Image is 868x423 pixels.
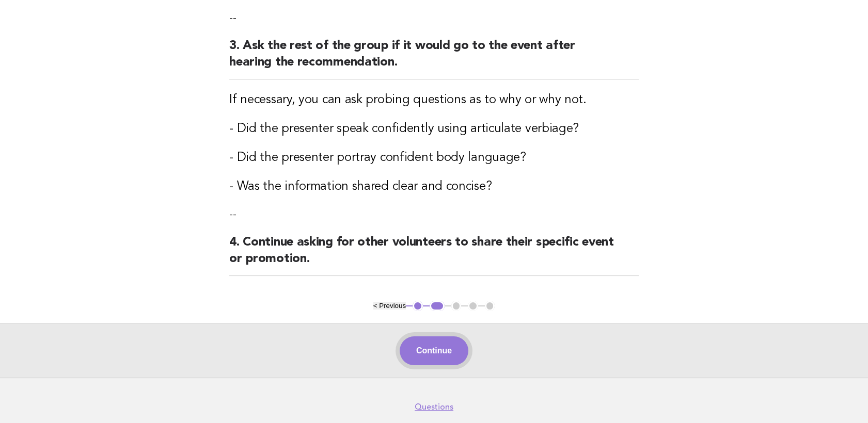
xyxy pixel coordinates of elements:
[229,234,639,276] h2: 4. Continue asking for other volunteers to share their specific event or promotion.
[229,11,639,25] p: --
[373,302,406,310] button: < Previous
[229,178,639,195] h3: - Was the information shared clear and concise?
[413,301,423,311] button: 1
[400,336,468,365] button: Continue
[229,121,639,137] h3: - Did the presenter speak confidently using articulate verbiage?
[229,207,639,222] p: --
[430,301,445,311] button: 2
[229,92,639,108] h3: If necessary, you can ask probing questions as to why or why not.
[229,38,639,79] h2: 3. Ask the rest of the group if it would go to the event after hearing the recommendation.
[415,402,453,412] a: Questions
[229,150,639,166] h3: - Did the presenter portray confident body language?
